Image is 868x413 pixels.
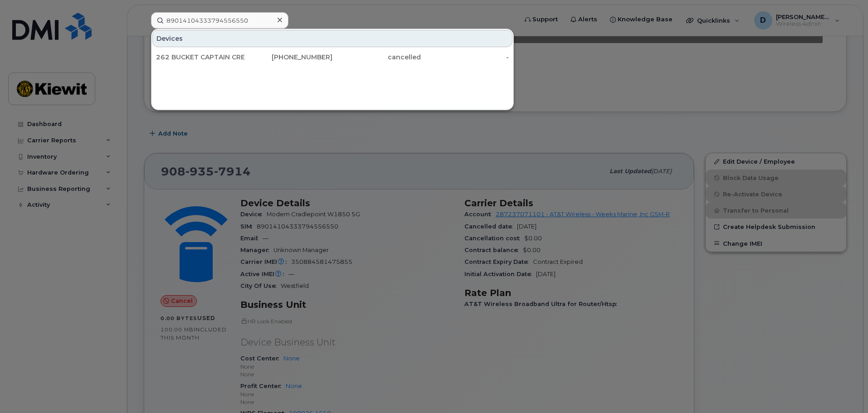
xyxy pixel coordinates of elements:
iframe: Messenger Launcher [829,374,861,406]
div: 262 BUCKET CAPTAIN CREW DOME [156,53,244,62]
div: [PHONE_NUMBER] [244,53,333,62]
div: Devices [152,30,512,47]
div: cancelled [332,53,421,62]
input: Find something... [151,12,288,29]
a: 262 BUCKET CAPTAIN CREW DOME[PHONE_NUMBER]cancelled- [152,49,512,65]
div: - [421,53,509,62]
